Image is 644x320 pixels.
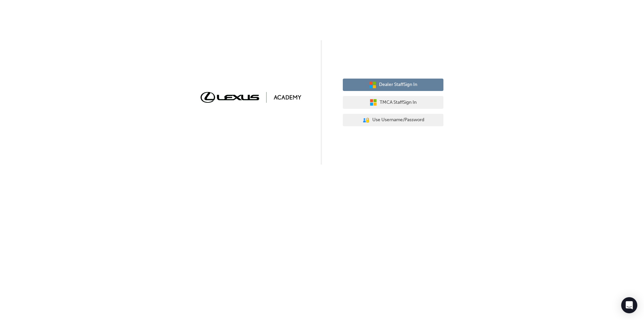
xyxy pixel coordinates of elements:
[380,99,417,106] span: TMCA Staff Sign In
[343,79,443,91] button: Dealer StaffSign In
[379,81,417,89] span: Dealer Staff Sign In
[343,96,443,109] button: TMCA StaffSign In
[343,114,443,127] button: Use Username/Password
[372,116,424,124] span: Use Username/Password
[621,297,637,313] div: Open Intercom Messenger
[201,92,301,102] img: Trak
